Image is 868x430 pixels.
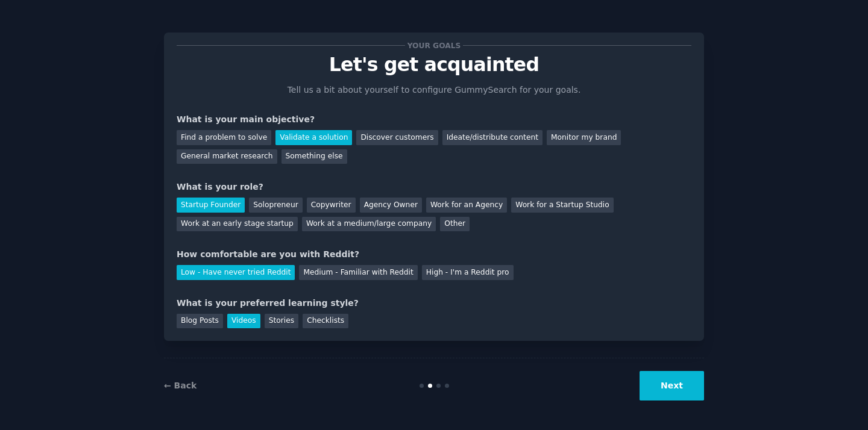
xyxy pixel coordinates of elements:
div: What is your preferred learning style? [177,297,691,310]
div: Work for an Agency [426,198,507,213]
p: Tell us a bit about yourself to configure GummySearch for your goals. [282,84,586,96]
div: Copywriter [307,198,356,213]
a: ← Back [164,381,197,390]
div: What is your role? [177,181,691,193]
div: General market research [177,149,277,164]
div: Work for a Startup Studio [511,198,613,213]
div: Blog Posts [177,314,223,329]
div: Something else [281,149,347,164]
div: Ideate/distribute content [442,130,542,145]
div: Startup Founder [177,198,245,213]
div: Discover customers [356,130,438,145]
div: Solopreneur [249,198,302,213]
button: Next [640,371,704,400]
div: Validate a solution [275,130,352,145]
div: Medium - Familiar with Reddit [299,265,417,280]
div: High - I'm a Reddit pro [422,265,514,280]
span: Your goals [405,39,463,52]
div: Work at an early stage startup [177,217,298,232]
div: Monitor my brand [547,130,621,145]
p: Let's get acquainted [177,54,691,75]
div: How comfortable are you with Reddit? [177,248,691,261]
div: Work at a medium/large company [302,217,436,232]
div: What is your main objective? [177,113,691,126]
div: Stories [265,314,298,329]
div: Other [440,217,470,232]
div: Videos [227,314,260,329]
div: Find a problem to solve [177,130,271,145]
div: Checklists [303,314,348,329]
div: Agency Owner [360,198,422,213]
div: Low - Have never tried Reddit [177,265,295,280]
